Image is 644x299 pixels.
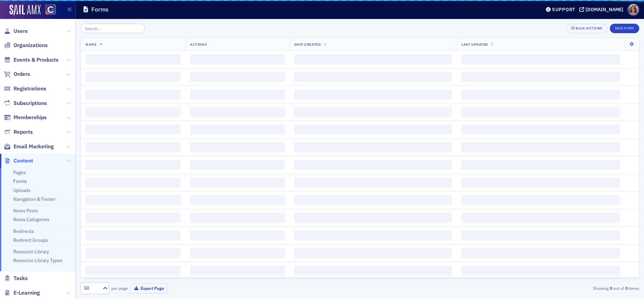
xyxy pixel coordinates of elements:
[86,54,181,64] span: ‌
[461,177,620,188] span: ‌
[80,24,145,33] input: Search…
[86,195,181,205] span: ‌
[190,142,284,152] span: ‌
[461,125,620,135] span: ‌
[458,285,639,291] div: Showing out of items
[294,160,452,170] span: ‌
[111,285,128,291] label: per page
[461,248,620,258] span: ‌
[13,178,27,184] a: Forms
[14,143,54,150] span: Email Marketing
[610,25,639,31] a: New Form
[624,285,629,291] strong: 0
[86,125,181,135] span: ‌
[294,265,452,276] span: ‌
[294,142,452,152] span: ‌
[190,125,284,135] span: ‌
[294,230,452,240] span: ‌
[4,56,59,64] a: Events & Products
[14,27,28,35] span: Users
[576,26,602,30] div: Bulk Actions
[4,275,28,282] a: Tasks
[190,265,284,276] span: ‌
[294,54,452,64] span: ‌
[190,42,207,47] span: Actions
[14,42,48,49] span: Organizations
[294,213,452,223] span: ‌
[86,230,181,240] span: ‌
[294,72,452,82] span: ‌
[4,114,47,121] a: Memberships
[86,177,181,188] span: ‌
[4,70,30,78] a: Orders
[294,195,452,205] span: ‌
[14,56,59,64] span: Events & Products
[13,187,30,193] a: Uploads
[13,249,49,255] a: Resource Library
[627,4,639,16] span: Profile
[190,248,284,258] span: ‌
[14,85,46,92] span: Registrations
[13,208,38,214] a: News Posts
[190,195,284,205] span: ‌
[190,213,284,223] span: ‌
[86,160,181,170] span: ‌
[86,213,181,223] span: ‌
[294,177,452,188] span: ‌
[461,142,620,152] span: ‌
[4,157,33,165] a: Content
[13,228,34,234] a: Redirects
[9,5,41,16] img: SailAMX
[461,213,620,223] span: ‌
[84,285,99,292] div: 50
[461,42,488,47] span: Last Updated
[13,216,49,222] a: News Categories
[294,125,452,135] span: ‌
[190,177,284,188] span: ‌
[14,100,47,107] span: Subscriptions
[461,160,620,170] span: ‌
[86,265,181,276] span: ‌
[86,89,181,100] span: ‌
[41,4,56,16] a: View Homepage
[579,7,626,12] button: [DOMAIN_NAME]
[4,100,47,107] a: Subscriptions
[86,248,181,258] span: ‌
[294,89,452,100] span: ‌
[461,230,620,240] span: ‌
[190,160,284,170] span: ‌
[14,114,47,121] span: Memberships
[4,42,48,49] a: Organizations
[461,107,620,117] span: ‌
[86,107,181,117] span: ‌
[4,143,54,150] a: Email Marketing
[45,4,56,15] img: SailAMX
[552,6,575,13] div: Support
[13,257,63,263] a: Resource Library Types
[566,24,607,33] button: Bulk Actions
[14,275,28,282] span: Tasks
[4,85,46,92] a: Registrations
[86,142,181,152] span: ‌
[585,6,623,13] div: [DOMAIN_NAME]
[461,72,620,82] span: ‌
[190,230,284,240] span: ‌
[86,42,96,47] span: Name
[608,285,613,291] strong: 0
[14,157,33,165] span: Content
[13,237,48,243] a: Redirect Groups
[4,289,40,297] a: E-Learning
[91,5,109,14] h1: Forms
[14,70,30,78] span: Orders
[461,265,620,276] span: ‌
[461,54,620,64] span: ‌
[130,283,168,294] button: Export Page
[190,54,284,64] span: ‌
[13,196,55,202] a: Navigation & Footer
[294,107,452,117] span: ‌
[4,27,28,35] a: Users
[14,128,33,136] span: Reports
[610,24,639,33] button: New Form
[86,72,181,82] span: ‌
